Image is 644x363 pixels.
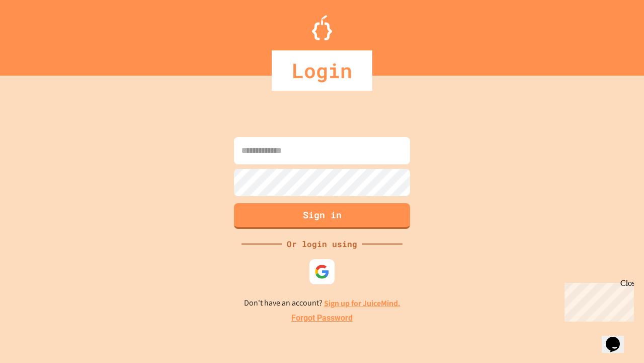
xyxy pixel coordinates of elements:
img: Logo.svg [312,15,332,40]
p: Don't have an account? [244,297,400,310]
button: Sign in [234,203,410,229]
div: Login [272,50,372,91]
div: Chat with us now!Close [4,4,69,64]
iframe: chat widget [560,279,634,322]
img: google-icon.svg [314,264,330,279]
iframe: chat widget [602,323,634,353]
a: Sign up for JuiceMind. [324,298,400,309]
a: Forgot Password [291,312,353,324]
div: Or login using [282,238,362,250]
